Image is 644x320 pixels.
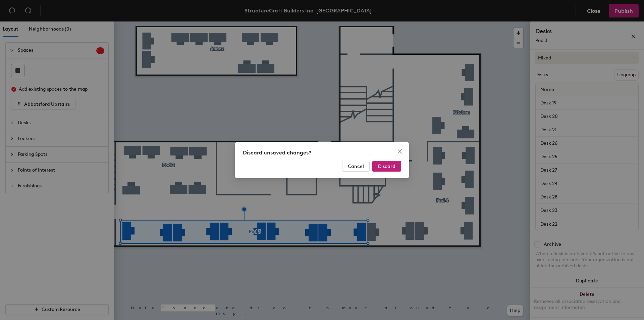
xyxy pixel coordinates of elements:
span: Discard [378,163,395,169]
span: Close [394,149,405,154]
button: Cancel [342,161,370,172]
button: Discard [372,161,401,172]
span: Cancel [348,163,364,169]
span: close [397,149,402,154]
button: Close [394,146,405,157]
div: Discard unsaved changes? [243,149,401,157]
